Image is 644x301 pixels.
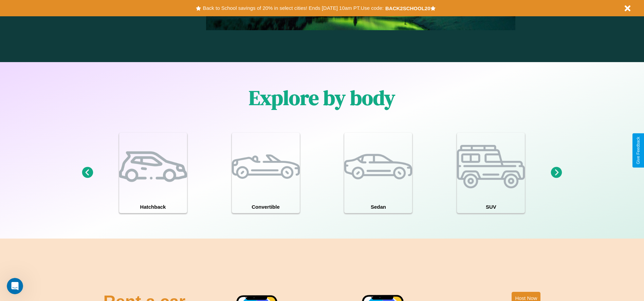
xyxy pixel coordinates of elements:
button: Back to School savings of 20% in select cities! Ends [DATE] 10am PT.Use code: [201,3,385,13]
h1: Explore by body [249,84,395,112]
h4: Convertible [232,201,300,213]
iframe: Intercom live chat [7,278,23,294]
h4: SUV [457,201,525,213]
h4: Sedan [344,201,412,213]
h4: Hatchback [119,201,187,213]
b: BACK2SCHOOL20 [385,5,430,11]
div: Give Feedback [636,137,641,164]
